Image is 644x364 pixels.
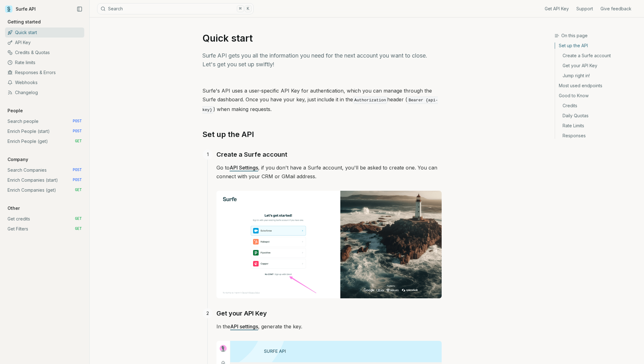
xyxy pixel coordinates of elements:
[73,119,82,124] span: POST
[555,81,639,91] a: Most used endpoints
[97,3,254,14] button: Search⌘K
[5,126,84,136] a: Enrich People (start) POST
[555,121,639,131] a: Rate Limits
[230,323,258,330] a: API settings
[5,175,84,185] a: Enrich Companies (start) POST
[600,6,631,12] a: Give feedback
[216,149,287,159] a: Create a Surfe account
[5,156,31,163] p: Company
[75,139,82,144] span: GET
[202,86,442,114] p: Surfe's API uses a user-specific API Key for authentication, which you can manage through the Sur...
[555,51,639,61] a: Create a Surfe account
[5,78,84,88] a: Webhooks
[5,28,84,38] a: Quick start
[576,6,593,12] a: Support
[5,136,84,146] a: Enrich People (get) GET
[5,19,43,25] p: Getting started
[5,48,84,58] a: Credits & Quotas
[202,51,442,69] p: Surfe API gets you all the information you need for the next account you want to close. Let's get...
[216,308,267,318] a: Get your API Key
[75,188,82,193] span: GET
[5,58,84,68] a: Rate limits
[245,5,252,12] kbd: K
[5,205,22,211] p: Other
[555,111,639,121] a: Daily Quotas
[555,131,639,139] a: Responses
[5,185,84,195] a: Enrich Companies (get) GET
[5,68,84,78] a: Responses & Errors
[555,101,639,111] a: Credits
[73,129,82,134] span: POST
[75,4,84,14] button: Collapse Sidebar
[5,38,84,48] a: API Key
[5,116,84,126] a: Search people POST
[202,33,442,44] h1: Quick start
[216,163,442,181] p: Go to , if you don't have a Surfe account, you'll be asked to create one. You can connect with yo...
[555,61,639,71] a: Get your API Key
[230,164,258,171] a: API Settings
[5,4,36,14] a: Surfe API
[73,168,82,173] span: POST
[5,224,84,234] a: Get Filters GET
[554,33,639,39] h3: On this page
[75,226,82,231] span: GET
[216,191,442,298] img: Image
[75,216,82,221] span: GET
[353,97,387,104] code: Authorization
[5,88,84,98] a: Changelog
[73,178,82,183] span: POST
[202,129,254,139] a: Set up the API
[555,91,639,101] a: Good to Know
[545,6,569,12] a: Get API Key
[5,214,84,224] a: Get credits GET
[5,165,84,175] a: Search Companies POST
[555,43,639,51] a: Set up the API
[555,71,639,81] a: Jump right in!
[5,108,25,114] p: People
[237,5,244,12] kbd: ⌘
